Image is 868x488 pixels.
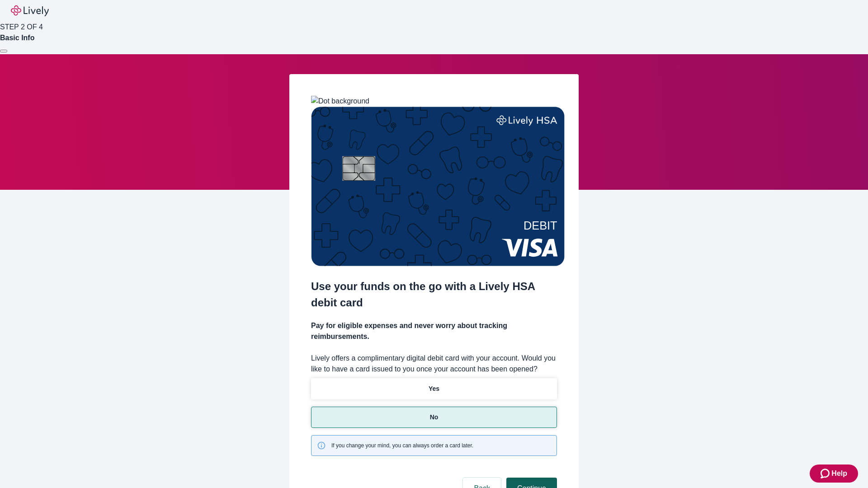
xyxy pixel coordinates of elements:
p: No [430,413,439,422]
button: No [311,407,557,428]
p: Yes [429,384,439,394]
svg: Zendesk support icon [821,468,831,479]
h2: Use your funds on the go with a Lively HSA debit card [311,278,557,311]
label: Lively offers a complimentary digital debit card with your account. Would you like to have a card... [311,353,557,375]
span: Help [831,468,847,479]
img: Lively [11,5,49,16]
img: Debit card [311,107,565,266]
button: Yes [311,378,557,399]
h4: Pay for eligible expenses and never worry about tracking reimbursements. [311,320,557,342]
span: If you change your mind, you can always order a card later. [331,441,473,450]
button: Zendesk support iconHelp [810,465,858,483]
img: Dot background [311,96,369,107]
